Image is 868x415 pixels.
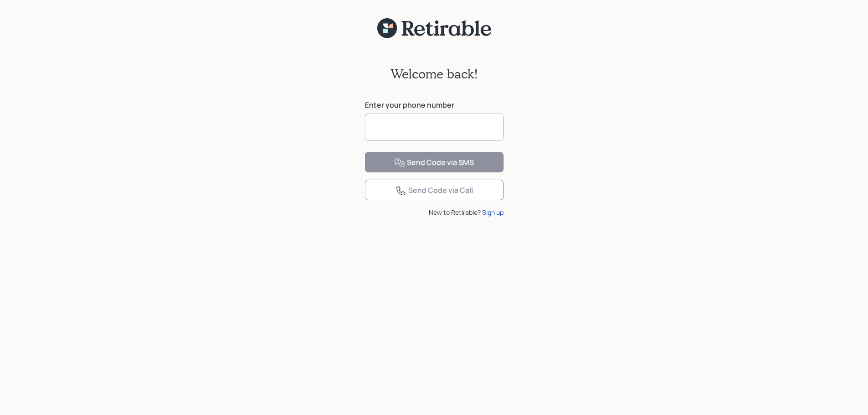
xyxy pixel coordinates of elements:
div: Sign up [482,207,504,217]
div: New to Retirable? [365,207,504,217]
button: Send Code via SMS [365,152,504,172]
h2: Welcome back! [390,66,478,82]
div: Send Code via Call [395,185,473,196]
div: Send Code via SMS [394,157,474,168]
button: Send Code via Call [365,180,504,200]
label: Enter your phone number [365,100,504,110]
